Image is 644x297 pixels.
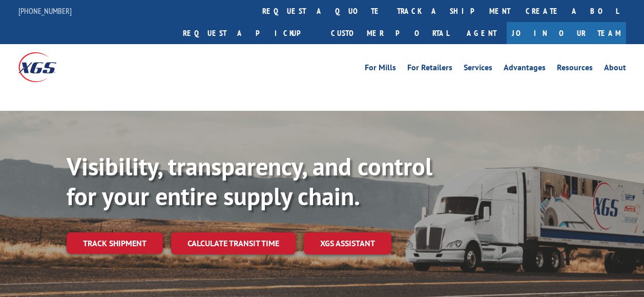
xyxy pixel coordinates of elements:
[407,64,452,75] a: For Retailers
[464,64,492,75] a: Services
[557,64,593,75] a: Resources
[456,22,507,44] a: Agent
[18,6,72,16] a: [PHONE_NUMBER]
[175,22,323,44] a: Request a pickup
[323,22,456,44] a: Customer Portal
[504,64,546,75] a: Advantages
[67,232,163,254] a: Track shipment
[304,232,391,254] a: XGS ASSISTANT
[67,150,432,212] b: Visibility, transparency, and control for your entire supply chain.
[171,232,296,254] a: Calculate transit time
[604,64,626,75] a: About
[365,64,396,75] a: For Mills
[507,22,626,44] a: Join Our Team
